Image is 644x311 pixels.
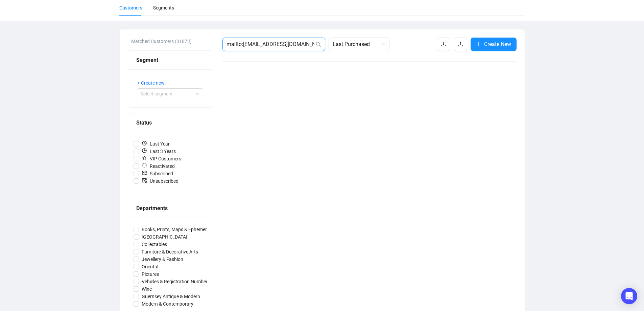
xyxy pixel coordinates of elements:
[136,204,204,213] div: Departments
[137,77,170,88] button: + Create new
[333,38,385,51] span: Last Purchased
[139,241,170,248] span: Collectables
[139,162,177,170] span: Reactivated
[139,177,181,185] span: Unsubscribed
[139,226,212,233] span: Books, Prints, Maps & Ephemera
[139,140,172,148] span: Last Year
[441,41,446,47] span: download
[139,148,178,155] span: Last 3 Years
[139,155,184,162] span: VIP Customers
[471,38,517,51] button: Create New
[458,41,463,47] span: upload
[139,248,201,256] span: Furniture & Decorative Arts
[139,278,213,285] span: Vehicles & Registration Numbers
[316,42,321,47] span: search
[136,56,204,64] div: Segment
[139,263,161,270] span: Oriental
[476,41,481,47] span: plus
[139,285,154,293] span: Wine
[139,256,186,263] span: Jewellery & Fashion
[119,4,142,12] div: Customers
[139,170,176,177] span: Subscribed
[484,40,511,48] span: Create New
[137,79,165,87] span: + Create new
[226,40,314,48] input: Search Customer...
[131,38,212,45] div: Matched Customers (31873)
[139,293,203,300] span: Guernsey Antique & Modern
[139,270,162,278] span: Pictures
[621,288,637,304] div: Open Intercom Messenger
[139,233,190,241] span: [GEOGRAPHIC_DATA]
[139,300,196,308] span: Modern & Contemporary
[136,118,204,127] div: Status
[153,4,174,12] div: Segments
